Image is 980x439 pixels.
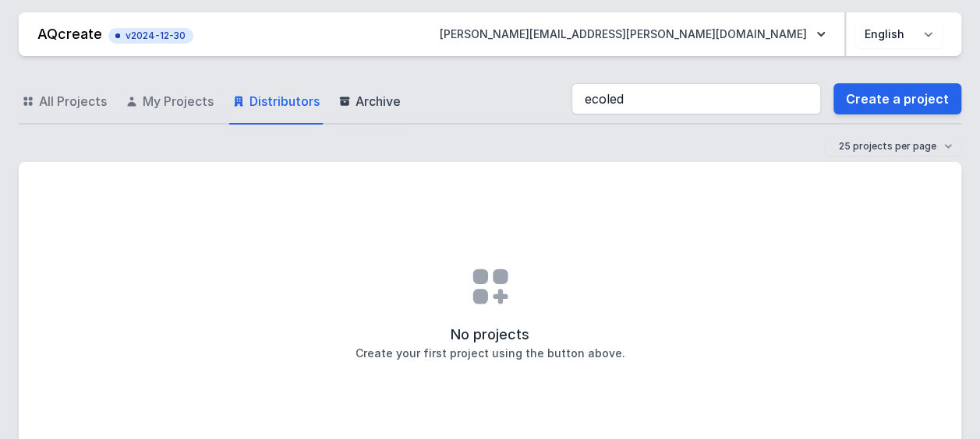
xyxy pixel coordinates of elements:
[335,79,404,125] a: Archive
[122,79,217,125] a: My Projects
[39,92,107,111] span: All Projects
[356,92,401,111] span: Archive
[249,92,320,111] span: Distributors
[37,26,102,42] a: AQcreate
[19,79,110,125] a: All Projects
[855,20,943,48] select: Choose language
[833,83,961,114] a: Create a project
[116,30,186,42] span: v2024-12-30
[451,324,529,346] h2: No projects
[229,79,323,125] a: Distributors
[108,25,193,44] button: v2024-12-30
[356,346,625,361] h3: Create your first project using the button above.
[427,20,838,48] button: [PERSON_NAME][EMAIL_ADDRESS][PERSON_NAME][DOMAIN_NAME]
[571,83,821,114] input: Search among projects and versions...
[143,92,214,111] span: My Projects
